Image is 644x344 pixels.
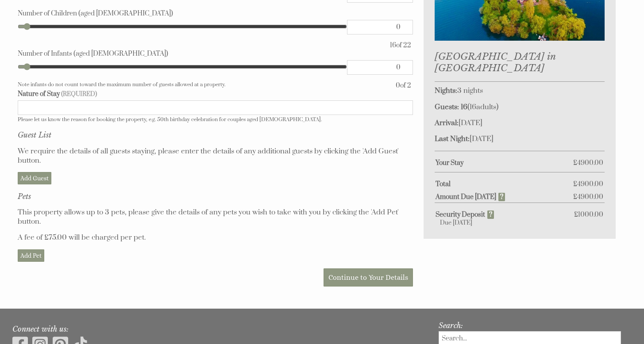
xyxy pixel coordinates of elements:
span: £ [574,210,603,219]
a: Add Guest [18,172,51,184]
span: £ [573,159,603,167]
strong: 16 [461,103,467,112]
label: Number of Infants (aged [DEMOGRAPHIC_DATA]) [18,50,413,58]
label: Number of Children (aged [DEMOGRAPHIC_DATA]) [18,9,413,18]
strong: Nights: [435,86,457,96]
label: Nature of Stay [18,90,413,98]
h3: Connect with us: [12,325,426,333]
div: of 22 [388,41,413,50]
span: 16 [390,41,396,50]
small: Note infants do not count toward the maximum number of guests allowed at a property. [18,81,394,90]
span: s [493,103,496,112]
p: We require the details of all guests staying, please enter the details of any additional guests b... [18,147,413,165]
strong: Arrival: [435,118,459,128]
h3: Pets [18,192,413,201]
strong: Amount Due [DATE] [436,193,505,201]
span: £ [573,193,603,201]
span: 0 [396,81,400,90]
strong: Security Deposit [436,210,494,219]
p: 3 nights [435,86,605,96]
a: Continue to Your Details [324,268,413,287]
span: 16 [470,103,476,112]
h2: [GEOGRAPHIC_DATA] in [GEOGRAPHIC_DATA] [435,51,605,74]
span: adult [470,103,496,112]
strong: Your Stay [436,159,573,167]
p: This property allows up to 3 pets, please give the details of any pets you wish to take with you ... [18,208,413,226]
p: [DATE] [435,134,605,144]
p: A fee of £75.00 will be charged per pet. [18,233,413,242]
span: ( ) [461,103,498,112]
strong: Guests: [435,103,459,112]
h3: Guest List [18,130,413,139]
span: 4900.00 [577,159,603,167]
span: 4900.00 [577,180,603,188]
div: of 2 [394,81,413,90]
h3: Search: [439,321,621,330]
span: 1000.00 [578,210,603,219]
a: Add Pet [18,249,44,262]
span: 4900.00 [577,193,603,201]
strong: Total [436,180,573,188]
div: Due [DATE] [435,219,605,227]
span: £ [573,180,603,188]
strong: Last Night: [435,134,470,144]
small: Please let us know the reason for booking the property, e.g. 50th birthday celebration for couple... [18,116,322,123]
p: [DATE] [435,118,605,128]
